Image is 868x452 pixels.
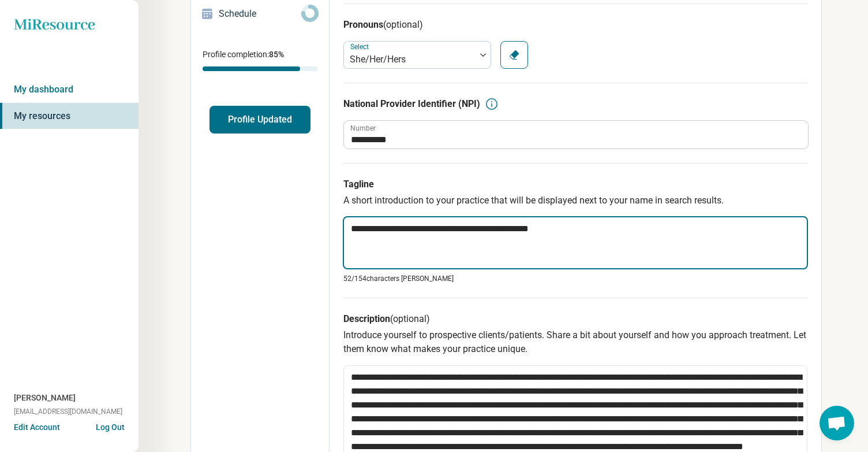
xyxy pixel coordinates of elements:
[343,18,807,32] h3: Pronouns
[350,43,371,51] label: Select
[343,97,480,111] h3: National Provider Identifier (NPI)
[96,421,125,431] button: Log Out
[203,66,317,71] div: Profile completion
[343,194,807,208] p: A short introduction to your practice that will be displayed next to your name in search results.
[350,53,470,66] div: She/Her/Hers
[14,392,76,404] span: [PERSON_NAME]
[209,106,310,134] button: Profile Updated
[14,421,60,434] button: Edit Account
[343,328,807,356] p: Introduce yourself to prospective clients/patients. Share a bit about yourself and how you approa...
[343,312,807,326] h3: Description
[350,125,376,132] label: Number
[14,406,122,417] span: [EMAIL_ADDRESS][DOMAIN_NAME]
[383,19,423,30] span: (optional)
[191,42,329,78] div: Profile completion:
[343,273,807,284] p: 52/ 154 characters [PERSON_NAME]
[390,313,430,324] span: (optional)
[820,406,854,440] div: Open chat
[343,177,807,191] h3: Tagline
[219,7,301,21] p: Schedule
[269,50,284,59] span: 85 %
